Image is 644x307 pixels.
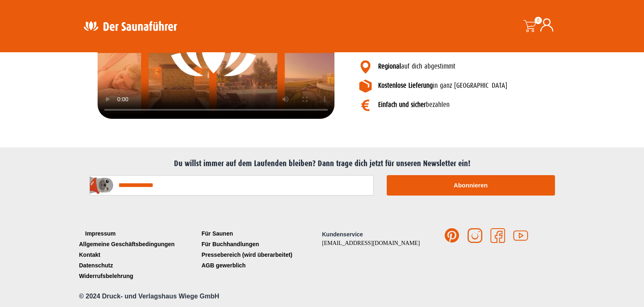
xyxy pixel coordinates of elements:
[378,61,584,72] p: auf dich abgestimmt
[200,228,322,239] a: Für Saunen
[200,239,322,249] a: Für Buchhandlungen
[77,260,200,271] a: Datenschutz
[322,240,420,246] a: [EMAIL_ADDRESS][DOMAIN_NAME]
[378,62,401,70] b: Regional
[81,159,563,169] h2: Du willst immer auf dem Laufenden bleiben? Dann trage dich jetzt für unseren Newsletter ein!
[200,249,322,260] a: Pressebereich (wird überarbeitet)
[77,228,200,239] a: Impressum
[200,228,322,271] nav: Menü
[378,100,584,110] p: bezahlen
[378,101,426,109] b: Einfach und sicher
[77,249,200,260] a: Kontakt
[387,175,555,196] button: Abonnieren
[77,271,200,281] a: Widerrufsbelehrung
[79,293,219,300] span: © 2024 Druck- und Verlagshaus Wiege GmbH
[378,80,584,91] p: in ganz [GEOGRAPHIC_DATA]
[77,239,200,249] a: Allgemeine Geschäftsbedingungen
[535,17,542,24] span: 0
[322,231,363,238] span: Kundenservice
[378,82,433,89] b: Kostenlose Lieferung
[200,260,322,271] a: AGB gewerblich
[77,228,200,281] nav: Menü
